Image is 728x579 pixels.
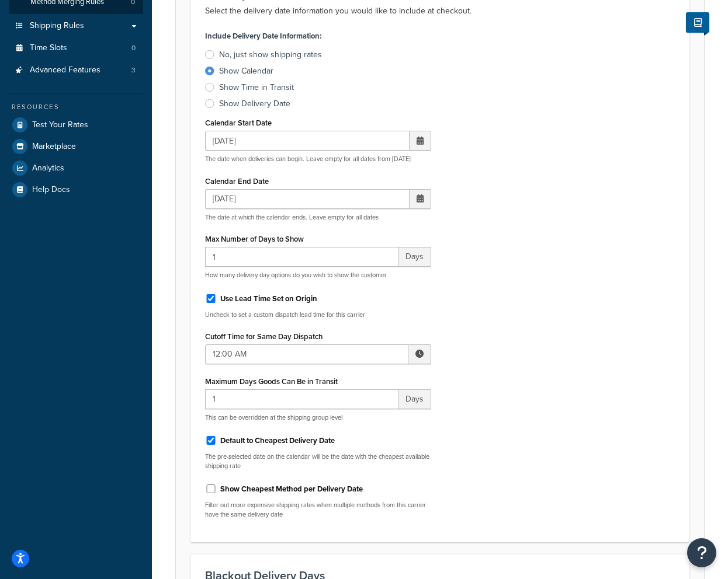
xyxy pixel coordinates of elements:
span: 3 [131,65,136,75]
span: Help Docs [32,185,70,195]
label: Max Number of Days to Show [205,235,304,243]
span: Days [398,247,431,267]
span: 0 [131,43,136,53]
div: Show Delivery Date [219,98,290,110]
span: Marketplace [32,142,76,152]
p: The date when deliveries can begin. Leave empty for all dates from [DATE] [205,155,431,163]
div: No, just show shipping rates [219,49,322,61]
li: Advanced Features [9,60,143,81]
a: Help Docs [9,179,143,200]
div: Show Calendar [219,65,273,77]
p: Filter out more expensive shipping rates when multiple methods from this carrier have the same de... [205,501,431,519]
a: Advanced Features3 [9,60,143,81]
a: Marketplace [9,136,143,157]
button: Open Resource Center [687,538,716,567]
span: Days [398,389,431,409]
a: Shipping Rules [9,15,143,37]
a: Test Your Rates [9,114,143,135]
span: Time Slots [30,43,67,53]
span: Shipping Rules [30,21,84,31]
label: Show Cheapest Method per Delivery Date [220,484,363,494]
span: Test Your Rates [32,120,88,130]
span: Advanced Features [30,65,100,75]
p: The date at which the calendar ends. Leave empty for all dates [205,213,431,222]
label: Calendar End Date [205,177,269,186]
p: Select the delivery date information you would like to include at checkout. [205,4,675,18]
span: Analytics [32,163,64,173]
div: Show Time in Transit [219,82,294,93]
li: Time Slots [9,37,143,59]
button: Show Help Docs [686,12,709,33]
label: Use Lead Time Set on Origin [220,294,317,304]
label: Cutoff Time for Same Day Dispatch [205,332,323,341]
a: Time Slots0 [9,37,143,59]
a: Analytics [9,158,143,179]
label: Include Delivery Date Information: [205,28,321,44]
p: The pre-selected date on the calendar will be the date with the cheapest available shipping rate [205,452,431,470]
div: Resources [9,102,143,112]
label: Calendar Start Date [205,118,272,127]
p: How many delivery day options do you wish to show the customer [205,271,431,280]
p: Uncheck to set a custom dispatch lead time for this carrier [205,311,431,319]
label: Maximum Days Goods Can Be in Transit [205,377,338,386]
label: Default to Cheapest Delivery Date [220,435,335,446]
p: This can be overridden at the shipping group level [205,413,431,422]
